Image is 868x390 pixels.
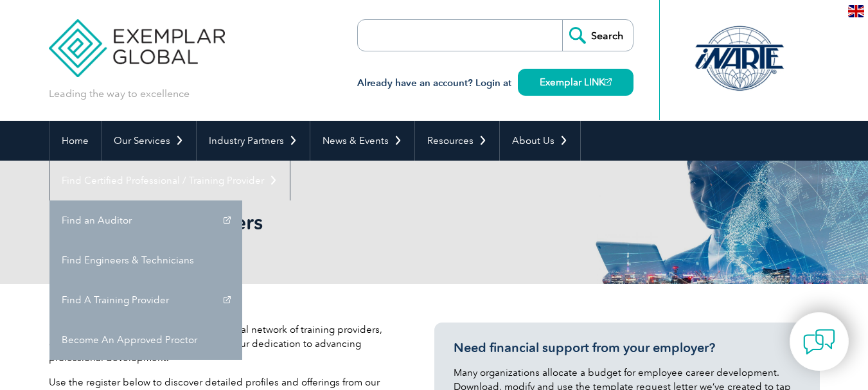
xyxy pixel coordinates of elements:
[49,320,242,360] a: Become An Approved Proctor
[49,161,290,200] a: Find Certified Professional / Training Provider
[605,78,612,85] img: open_square.png
[415,121,499,161] a: Resources
[49,240,242,280] a: Find Engineers & Technicians
[310,121,414,161] a: News & Events
[848,5,864,17] img: en
[518,69,633,96] a: Exemplar LINK
[197,121,310,161] a: Industry Partners
[49,200,242,240] a: Find an Auditor
[102,121,196,161] a: Our Services
[49,323,396,365] p: Exemplar Global proudly works with a global network of training providers, consultants, and organ...
[454,340,801,356] h3: Need financial support from your employer?
[49,212,589,233] h2: Our Training Providers
[500,121,580,161] a: About Us
[49,280,242,320] a: Find A Training Provider
[49,87,190,101] p: Leading the way to excellence
[803,326,835,358] img: contact-chat.png
[562,20,633,51] input: Search
[49,121,101,161] a: Home
[357,75,633,91] h3: Already have an account? Login at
